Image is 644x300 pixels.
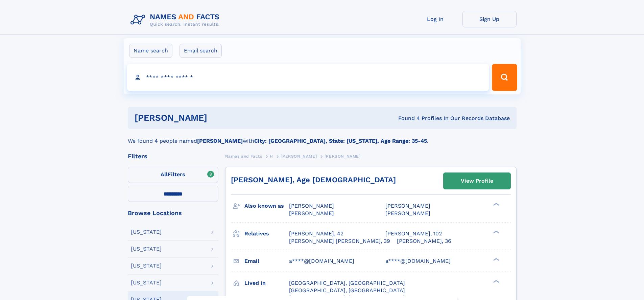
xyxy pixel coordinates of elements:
[461,173,493,189] div: View Profile
[244,277,289,289] h3: Lived in
[244,228,289,239] h3: Relatives
[444,173,510,189] a: View Profile
[385,230,442,237] a: [PERSON_NAME], 102
[492,257,500,261] div: ❯
[244,255,289,267] h3: Email
[131,263,162,269] div: [US_STATE]
[131,280,162,285] div: [US_STATE]
[128,11,225,29] img: Logo Names and Facts
[131,229,162,235] div: [US_STATE]
[408,11,462,27] a: Log In
[385,210,430,216] span: [PERSON_NAME]
[492,64,517,91] button: Search Button
[270,154,273,159] span: H
[128,167,218,183] label: Filters
[281,154,317,159] span: [PERSON_NAME]
[197,138,243,144] b: [PERSON_NAME]
[492,202,500,207] div: ❯
[462,11,517,27] a: Sign Up
[492,230,500,234] div: ❯
[129,44,172,58] label: Name search
[270,152,273,160] a: H
[225,152,262,160] a: Names and Facts
[127,64,489,91] input: search input
[289,230,343,237] a: [PERSON_NAME], 42
[231,176,396,184] a: [PERSON_NAME], Age [DEMOGRAPHIC_DATA]
[303,115,510,122] div: Found 4 Profiles In Our Records Database
[289,280,405,286] span: [GEOGRAPHIC_DATA], [GEOGRAPHIC_DATA]
[131,246,162,252] div: [US_STATE]
[254,138,427,144] b: City: [GEOGRAPHIC_DATA], State: [US_STATE], Age Range: 35-45
[289,237,390,245] a: [PERSON_NAME] [PERSON_NAME], 39
[325,154,361,159] span: [PERSON_NAME]
[397,237,451,245] a: [PERSON_NAME], 36
[289,203,334,209] span: [PERSON_NAME]
[161,171,168,178] span: All
[281,152,317,160] a: [PERSON_NAME]
[128,210,218,216] div: Browse Locations
[180,44,222,58] label: Email search
[135,114,303,122] h1: [PERSON_NAME]
[128,129,517,145] div: We found 4 people named with .
[385,203,430,209] span: [PERSON_NAME]
[128,153,218,159] div: Filters
[289,210,334,216] span: [PERSON_NAME]
[492,279,500,283] div: ❯
[244,200,289,212] h3: Also known as
[289,287,405,294] span: [GEOGRAPHIC_DATA], [GEOGRAPHIC_DATA]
